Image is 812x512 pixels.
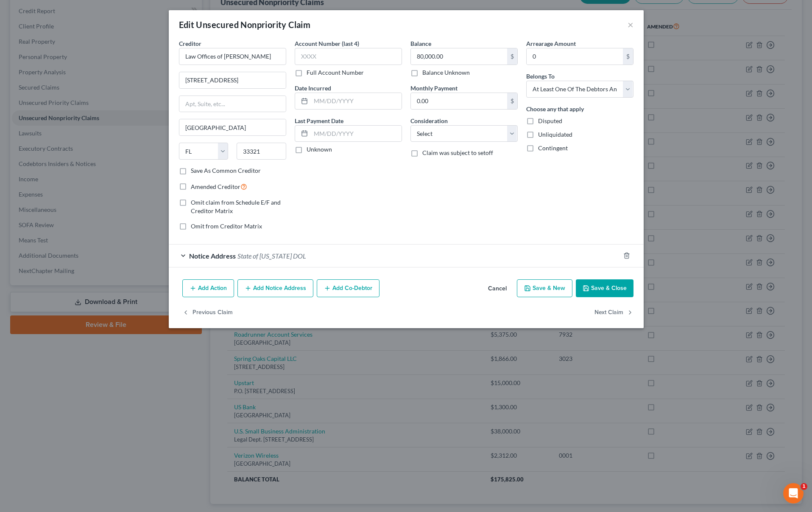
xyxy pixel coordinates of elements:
span: Omit claim from Schedule E/F and Creditor Matrix [191,199,281,214]
label: Balance [410,39,431,48]
button: Add Action [182,279,234,297]
span: Contingent [538,144,568,152]
span: Creditor [179,40,201,47]
input: Enter address... [179,72,286,88]
input: Enter zip... [237,143,286,160]
label: Full Account Number [307,68,364,77]
button: Save & Close [576,279,633,297]
button: Next Claim [594,304,633,322]
label: Choose any that apply [526,104,584,113]
span: Notice Address [189,252,236,260]
button: Add Co-Debtor [317,279,379,297]
span: 1 [801,483,807,490]
div: $ [507,93,517,109]
label: Balance Unknown [422,68,470,77]
label: Save As Common Creditor [191,166,261,175]
label: Arrearage Amount [526,39,576,48]
button: Previous Claim [182,304,233,322]
div: $ [623,48,633,65]
label: Account Number (last 4) [295,39,359,48]
button: Add Notice Address [237,279,313,297]
input: MM/DD/YYYY [311,126,402,142]
input: Apt, Suite, etc... [179,96,286,112]
span: Amended Creditor [191,183,240,190]
label: Last Payment Date [295,116,343,125]
span: Unliquidated [538,131,572,138]
div: Edit Unsecured Nonpriority Claim [179,19,311,31]
iframe: Intercom live chat [783,483,804,504]
input: 0.00 [411,48,507,65]
span: State of [US_STATE] DOL [237,252,306,260]
label: Date Incurred [295,84,331,93]
span: Claim was subject to setoff [422,149,493,156]
button: × [628,20,633,30]
input: 0.00 [411,93,507,109]
button: Cancel [481,280,513,297]
input: XXXX [295,48,402,65]
input: Search creditor by name... [179,48,286,65]
label: Unknown [307,145,332,154]
input: MM/DD/YYYY [311,93,402,109]
span: Omit from Creditor Matrix [191,222,262,230]
span: Belongs To [526,73,555,80]
input: Enter city... [179,119,286,135]
button: Save & New [517,279,572,297]
label: Consideration [410,116,448,125]
span: Disputed [538,117,562,124]
input: 0.00 [527,48,623,65]
label: Monthly Payment [410,84,458,93]
div: $ [507,48,517,65]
